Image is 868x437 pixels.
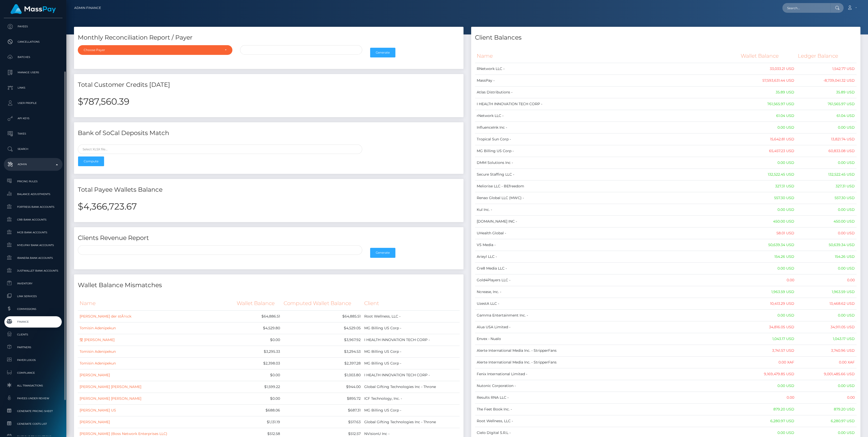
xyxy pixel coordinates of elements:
[475,263,739,274] td: Cre8 Media LLC -
[4,66,62,79] a: Manage Users
[78,96,460,107] h2: $787,560.39
[739,251,796,263] td: 154.26 USD
[4,367,62,378] a: Compliance
[4,227,62,238] a: MCB Bank Accounts
[282,310,362,322] td: $64,885.51
[282,404,362,416] td: $687.31
[78,144,362,154] input: Select XLSX file...
[475,227,739,239] td: UHealth Global -
[796,274,857,286] td: 0.00
[739,49,796,63] th: Wallet Balance
[6,115,60,122] p: API Keys
[475,392,739,404] td: Results RNA LLC -
[78,80,460,89] h4: Total Customer Credits [DATE]
[4,214,62,225] a: CRB Bank Accounts
[475,133,739,145] td: Tropical Sun Corp -
[362,310,460,322] td: Root Wellness, LLC -
[6,357,60,363] span: Payer Logos
[282,322,362,334] td: $4,529.05
[796,145,857,157] td: 60,833.08 USD
[80,314,131,319] a: [PERSON_NAME] der stÃ¼ck
[739,87,796,98] td: 35.89 USD
[6,242,60,248] span: MyEUPay Bank Accounts
[475,251,739,263] td: Arieyl LLC -
[78,296,235,310] th: Name
[78,45,232,55] button: Choose Payer
[475,49,739,63] th: Name
[4,278,62,289] a: Inventory
[80,337,115,342] a: 莹 [PERSON_NAME]
[796,368,857,380] td: 9,001,485.66 USD
[6,145,60,153] p: Search
[6,268,60,274] span: JustWallet Bank Accounts
[739,157,796,169] td: 0.00 USD
[475,75,739,87] td: MassPay -
[235,416,282,428] td: $1,131.19
[4,355,62,366] a: Payer Logos
[4,81,62,94] a: Links
[6,332,60,337] span: Clients
[796,110,857,122] td: 61.04 USD
[739,169,796,180] td: 132,522.45 USD
[739,404,796,415] td: 879.20 USD
[796,415,857,427] td: 6,280.97 USD
[6,408,60,414] span: Generate Pricing Sheet
[796,251,857,263] td: 154.26 USD
[6,84,60,92] p: Links
[6,130,60,138] p: Taxes
[796,310,857,321] td: 0.00 USD
[6,53,60,61] p: Batches
[235,393,282,404] td: $0.00
[796,239,857,251] td: 50,639.34 USD
[80,326,116,330] a: Tomisin Adenipekun
[475,357,739,368] td: Alerte International Media Inc. - StripperFans
[4,51,62,64] a: Batches
[4,176,62,187] a: Pricing Rules
[475,122,739,133] td: InfluenceInk Inc -
[475,239,739,251] td: VS Media -
[282,381,362,393] td: $944.00
[739,216,796,227] td: 450.00 USD
[282,296,362,310] th: Computed Wallet Balance
[475,216,739,227] td: [DOMAIN_NAME] INC -
[475,404,739,415] td: The Feet Book Inc. -
[4,189,62,200] a: Balance Adjustments
[796,298,857,310] td: 13,468.62 USD
[6,217,60,223] span: CRB Bank Accounts
[282,346,362,357] td: $3,294.53
[6,281,60,286] span: Inventory
[235,334,282,346] td: $0.00
[235,404,282,416] td: $688.06
[4,316,62,327] a: Finance
[475,145,739,157] td: MG Billing US Corp -
[796,321,857,333] td: 34,911.05 USD
[4,329,62,340] a: Clients
[796,157,857,169] td: 0.00 USD
[475,310,739,321] td: Gamma Entertainment Inc. -
[796,180,857,192] td: 327.31 USD
[475,380,739,392] td: Nutonic Corporation -
[796,216,857,227] td: 450.00 USD
[4,112,62,125] a: API Keys
[4,143,62,155] a: Search
[4,342,62,353] a: Partners
[362,404,460,416] td: MG Billing US Corp -
[475,33,857,42] h4: Client Balances
[475,63,739,75] td: RNetwork LLC -
[4,291,62,302] a: Link Services
[282,357,362,369] td: $2,397.28
[739,310,796,321] td: 0.00 USD
[739,122,796,133] td: 0.00 USD
[80,349,116,354] a: Tomisin Adenipekun
[80,384,141,389] a: [PERSON_NAME] [PERSON_NAME]
[370,48,395,57] button: Generate
[4,201,62,212] a: Fortress Bank Accounts
[739,239,796,251] td: 50,639.34 USD
[796,87,857,98] td: 35.89 USD
[739,415,796,427] td: 6,280.97 USD
[796,98,857,110] td: 761,565.97 USD
[739,192,796,204] td: 557.30 USD
[739,98,796,110] td: 761,565.97 USD
[6,421,60,427] span: Generate Costs List
[282,416,362,428] td: $517.63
